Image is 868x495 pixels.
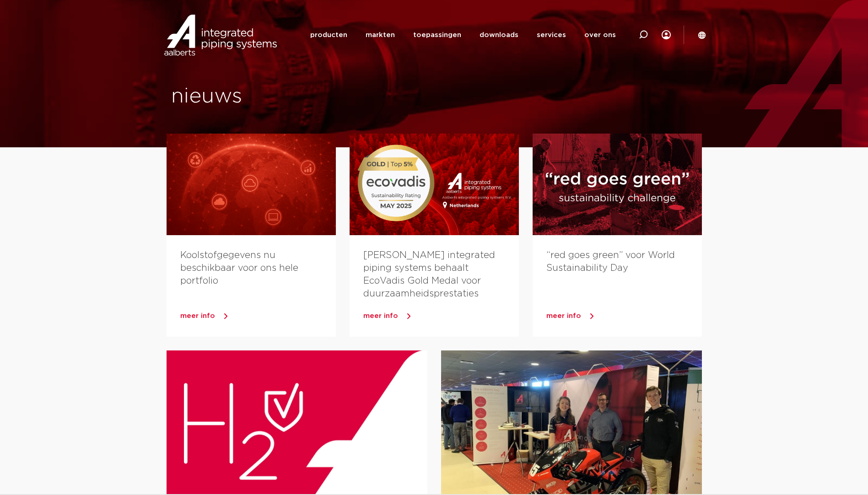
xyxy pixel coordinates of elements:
span: meer info [363,312,398,319]
span: meer info [180,312,215,319]
a: Koolstofgegevens nu beschikbaar voor ons hele portfolio [180,251,298,285]
nav: Menu [310,17,616,53]
a: [PERSON_NAME] integrated piping systems behaalt EcoVadis Gold Medal voor duurzaamheidsprestaties [363,251,495,298]
a: meer info [363,309,519,323]
a: downloads [480,17,518,53]
a: meer info [180,309,336,323]
a: services [537,17,566,53]
a: over ons [584,17,616,53]
a: “red goes green” voor World Sustainability Day [546,251,675,273]
a: markten [366,17,395,53]
a: producten [310,17,347,53]
h1: nieuws [171,82,430,111]
span: meer info [546,312,581,319]
a: meer info [546,309,702,323]
a: toepassingen [413,17,461,53]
